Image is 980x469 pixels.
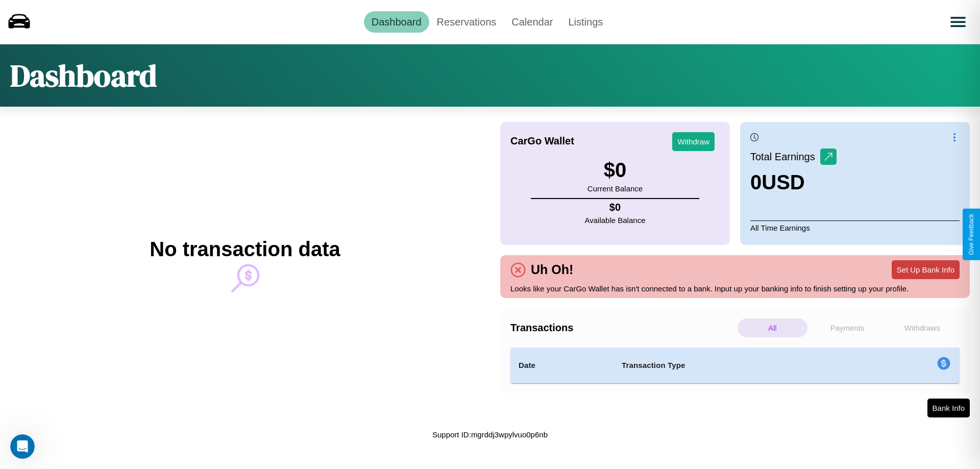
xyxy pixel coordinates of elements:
[510,135,574,147] h4: CarGo Wallet
[887,318,957,337] p: Withdraws
[432,428,548,441] p: Support ID: mgrddj3wpylvuo0p6nb
[587,159,643,182] h3: $ 0
[622,359,853,372] h4: Transaction Type
[429,11,504,33] a: Reservations
[672,132,715,151] button: Withdraw
[560,11,610,33] a: Listings
[944,8,972,36] button: Open menu
[526,262,578,277] h4: Uh Oh!
[519,359,605,372] h4: Date
[510,348,960,383] table: simple table
[504,11,560,33] a: Calendar
[510,322,735,334] h4: Transactions
[750,171,837,194] h3: 0 USD
[150,238,340,261] h2: No transaction data
[892,260,960,279] button: Set Up Bank Info
[968,214,975,255] div: Give Feedback
[585,202,646,213] h4: $ 0
[587,182,643,195] p: Current Balance
[750,147,820,166] p: Total Earnings
[738,318,807,337] p: All
[364,11,429,33] a: Dashboard
[813,318,883,337] p: Payments
[510,282,960,295] p: Looks like your CarGo Wallet has isn't connected to a bank. Input up your banking info to finish ...
[10,55,157,96] h1: Dashboard
[585,213,646,227] p: Available Balance
[927,399,970,417] button: Bank Info
[10,434,35,459] iframe: Intercom live chat
[750,220,960,235] p: All Time Earnings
